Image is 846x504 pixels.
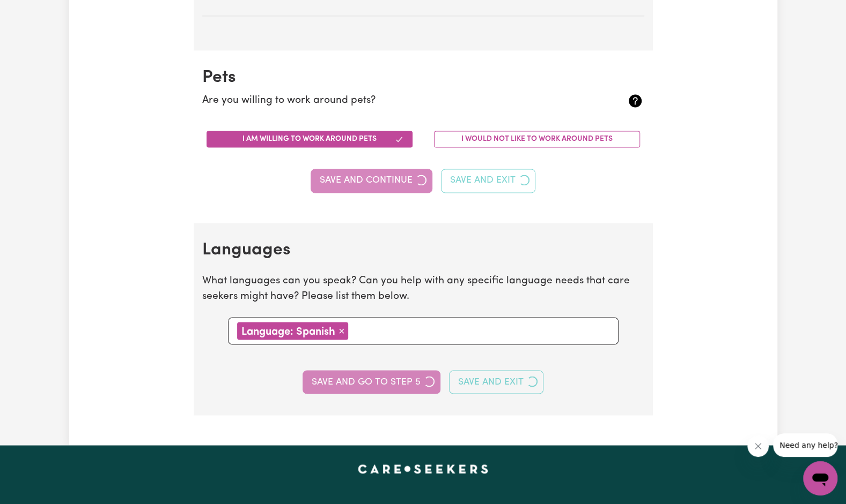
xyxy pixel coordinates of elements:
button: I am willing to work around pets [207,131,413,147]
a: Careseekers home page [358,464,488,473]
span: Need any help? [6,7,65,16]
iframe: Botón para iniciar la ventana de mensajería [803,461,837,495]
p: Are you willing to work around pets? [202,93,571,109]
p: What languages can you speak? Can you help with any specific language needs that care seekers mig... [202,273,644,304]
button: Remove [335,322,348,339]
iframe: Cerrar mensaje [747,435,769,457]
button: I would not like to work around pets [434,131,640,147]
iframe: Mensaje de la compañía [773,433,837,457]
span: × [339,325,345,336]
h2: Pets [202,67,644,88]
div: Language: Spanish [237,322,348,340]
h2: Languages [202,240,644,260]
